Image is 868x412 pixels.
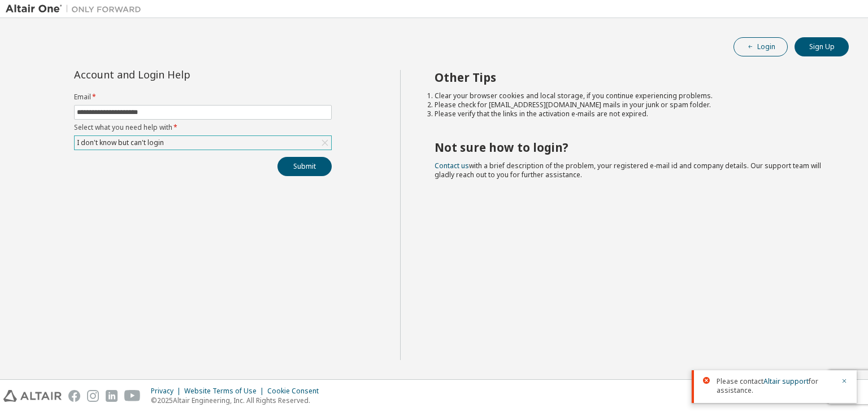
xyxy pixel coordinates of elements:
span: Please contact for assistance. [717,377,834,395]
div: Privacy [151,387,184,396]
img: linkedin.svg [106,390,118,402]
li: Clear your browser cookies and local storage, if you continue experiencing problems. [435,91,829,100]
div: I don't know but can't login [75,137,166,149]
div: I don't know but can't login [75,136,331,150]
div: Website Terms of Use [184,387,267,396]
h2: Not sure how to login? [435,140,829,155]
img: youtube.svg [124,390,141,402]
img: altair_logo.svg [3,390,62,402]
p: © 2025 Altair Engineering, Inc. All Rights Reserved. [151,396,325,405]
img: Altair One [6,3,147,15]
li: Please verify that the links in the activation e-mails are not expired. [435,109,829,119]
img: instagram.svg [87,390,99,402]
label: Email [74,93,332,102]
button: Login [734,37,788,56]
h2: Other Tips [435,70,829,85]
div: Account and Login Help [74,70,280,79]
li: Please check for [EMAIL_ADDRESS][DOMAIN_NAME] mails in your junk or spam folder. [435,100,829,109]
button: Sign Up [795,37,849,56]
button: Submit [277,157,332,176]
span: with a brief description of the problem, your registered e-mail id and company details. Our suppo... [435,161,821,179]
img: facebook.svg [68,390,80,402]
a: Contact us [435,161,469,170]
a: Altair support [763,376,809,386]
label: Select what you need help with [74,123,332,132]
div: Cookie Consent [267,387,325,396]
